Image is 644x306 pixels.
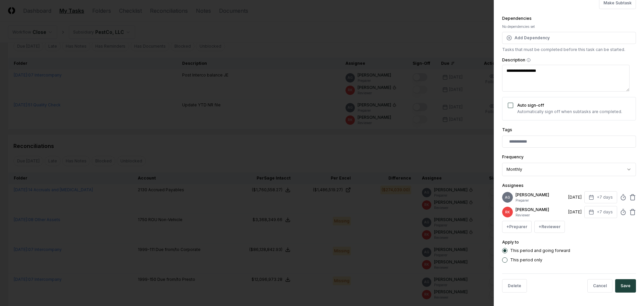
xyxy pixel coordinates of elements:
button: Delete [502,279,527,293]
label: Description [502,58,636,62]
label: Auto sign-off [517,103,544,108]
label: Assignees [502,183,524,188]
button: +Reviewer [534,221,565,233]
span: RK [505,210,510,215]
label: Frequency [502,154,524,159]
p: Reviewer [516,213,566,218]
button: Cancel [587,279,612,293]
button: Add Dependency [502,32,636,44]
button: Description [527,58,531,62]
p: Automatically sign off when subtasks are completed. [517,109,622,115]
p: Preparer [516,198,566,203]
button: Save [615,279,636,293]
label: Apply to [502,240,519,245]
span: AG [505,195,510,200]
button: +Preparer [502,221,532,233]
div: No dependencies set [502,24,636,29]
p: Tasks that must be completed before this task can be started. [502,47,636,53]
button: +7 days [584,206,617,218]
label: This period and going forward [510,249,570,253]
label: Tags [502,127,512,132]
label: This period only [510,258,542,262]
label: Dependencies [502,16,532,21]
div: [DATE] [568,194,582,200]
button: +7 days [584,191,617,203]
p: [PERSON_NAME] [516,192,566,198]
div: [DATE] [568,209,582,215]
p: [PERSON_NAME] [516,207,566,213]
